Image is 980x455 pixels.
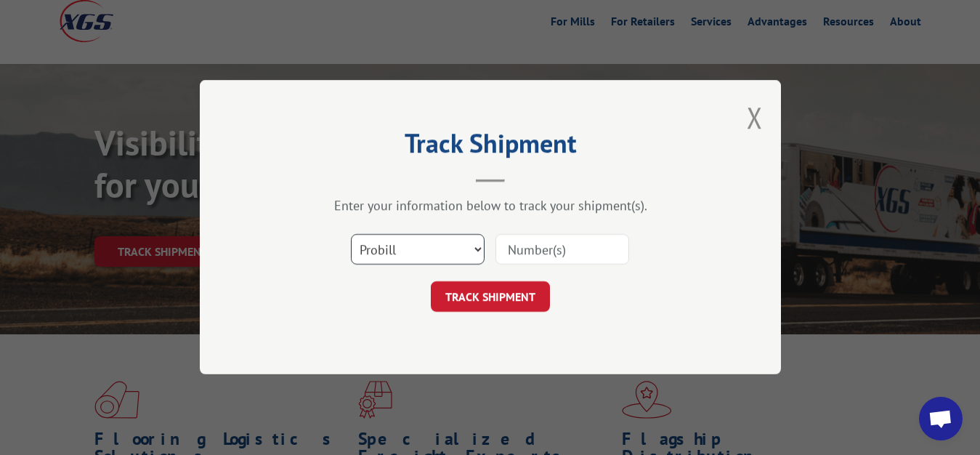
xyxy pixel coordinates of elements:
button: TRACK SHIPMENT [431,282,550,313]
a: Open chat [919,397,963,440]
input: Number(s) [495,235,629,265]
div: Enter your information below to track your shipment(s). [272,198,708,214]
h2: Track Shipment [272,133,708,161]
button: Close modal [747,98,763,137]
